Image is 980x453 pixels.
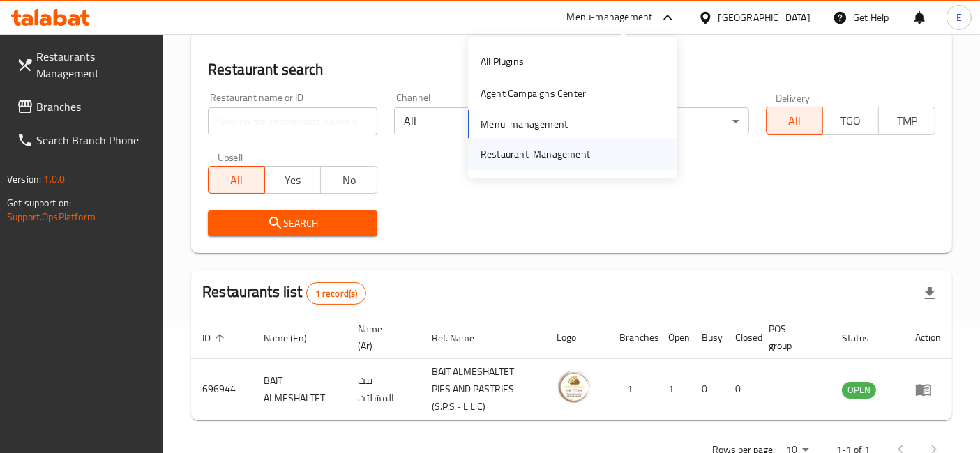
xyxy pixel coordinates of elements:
button: Search [208,210,377,236]
div: OPEN [842,382,876,399]
div: Export file [913,277,947,310]
th: Closed [724,316,757,359]
span: OPEN [842,382,876,398]
td: بيت المشلتت [347,359,421,420]
span: All [772,111,817,131]
div: Total records count [306,282,367,305]
th: Branches [608,316,657,359]
div: Menu-management [567,9,653,26]
span: POS group [769,321,814,354]
span: Version: [7,170,41,188]
label: Upsell [218,152,243,162]
span: Name (Ar) [358,321,404,354]
span: TMP [884,111,930,131]
span: No [326,170,372,190]
button: Yes [264,166,322,194]
h2: Restaurants list [202,282,366,305]
th: Busy [691,316,724,359]
th: Action [904,316,952,359]
table: enhanced table [191,316,952,420]
span: 1 record(s) [307,287,366,300]
span: Status [842,330,887,346]
label: Delivery [776,93,811,102]
span: Restaurants Management [36,48,153,82]
span: Search [219,215,366,232]
div: [GEOGRAPHIC_DATA] [718,10,811,25]
img: BAIT ALMESHALTET [557,369,591,404]
button: All [208,166,265,194]
span: ID [202,330,229,346]
span: E [956,10,962,25]
div: Restaurant-Management [481,146,590,162]
span: Yes [271,170,316,190]
a: Restaurants Management [6,40,164,90]
span: Name (En) [264,330,325,346]
span: TGO [829,111,874,131]
button: All [766,107,823,135]
button: TMP [878,107,935,135]
span: Ref. Name [432,330,492,346]
span: Search Branch Phone [36,132,153,148]
div: All [394,107,564,135]
td: BAIT ALMESHALTET [252,359,347,420]
span: All [214,170,259,190]
div: Menu [915,381,941,398]
a: Branches [6,90,164,123]
a: Support.OpsPlatform [7,208,96,226]
th: Logo [545,316,608,359]
td: 0 [691,359,724,420]
td: 0 [724,359,757,420]
span: Branches [36,98,153,115]
div: Agent Campaigns Center [481,86,586,101]
td: 1 [608,359,657,420]
input: Search for restaurant name or ID.. [208,107,377,135]
td: BAIT ALMESHALTET PIES AND PASTRIES (S.P.S - L.L.C) [421,359,545,420]
div: All Plugins [481,54,524,69]
td: 1 [657,359,691,420]
td: 696944 [191,359,252,420]
a: Search Branch Phone [6,123,164,157]
button: No [320,166,377,194]
th: Open [657,316,691,359]
span: Get support on: [7,194,71,212]
span: 1.0.0 [43,170,65,188]
button: TGO [822,107,880,135]
h2: Restaurant search [208,59,935,80]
